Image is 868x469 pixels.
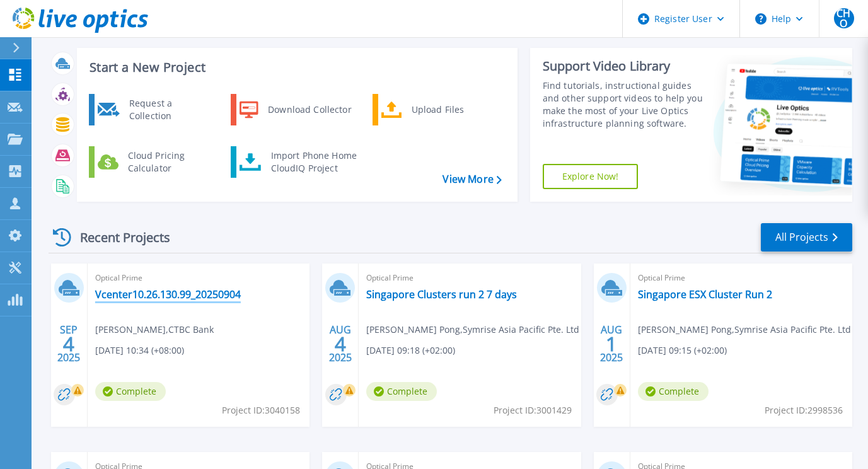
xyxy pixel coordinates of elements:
span: [PERSON_NAME] Pong , Symrise Asia Pacific Pte. Ltd [366,323,579,337]
div: AUG 2025 [599,321,623,367]
span: Complete [366,382,437,401]
div: Cloud Pricing Calculator [122,149,215,175]
div: Support Video Library [543,58,703,74]
a: Cloud Pricing Calculator [89,146,218,178]
span: Project ID: 3040158 [222,403,300,417]
h3: Start a New Project [90,61,501,74]
span: [PERSON_NAME] Pong , Symrise Asia Pacific Pte. Ltd [638,323,851,337]
a: Request a Collection [89,94,218,125]
a: Download Collector [231,94,360,125]
a: Singapore Clusters run 2 7 days [366,288,517,301]
a: Vcenter10.26.130.99_20250904 [95,288,241,301]
span: CHO [834,8,854,28]
div: Download Collector [262,97,357,122]
span: 4 [63,339,74,349]
div: Request a Collection [123,97,215,122]
span: 1 [606,339,617,349]
span: 4 [335,339,346,349]
a: View More [443,173,501,185]
span: [PERSON_NAME] , CTBC Bank [95,323,214,337]
span: Optical Prime [638,271,845,285]
span: [DATE] 09:15 (+02:00) [638,344,727,357]
a: Upload Files [373,94,502,125]
div: Import Phone Home CloudIQ Project [265,149,363,175]
a: Explore Now! [543,164,639,189]
span: Optical Prime [95,271,302,285]
span: Project ID: 2998536 [765,403,843,417]
span: Project ID: 3001429 [494,403,572,417]
div: SEP 2025 [57,321,81,367]
span: [DATE] 09:18 (+02:00) [366,344,455,357]
span: Optical Prime [366,271,573,285]
span: Complete [638,382,709,401]
span: [DATE] 10:34 (+08:00) [95,344,184,357]
div: AUG 2025 [328,321,352,367]
div: Find tutorials, instructional guides and other support videos to help you make the most of your L... [543,79,703,130]
div: Recent Projects [49,222,187,253]
a: All Projects [761,223,852,252]
div: Upload Files [405,97,499,122]
a: Singapore ESX Cluster Run 2 [638,288,772,301]
span: Complete [95,382,166,401]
